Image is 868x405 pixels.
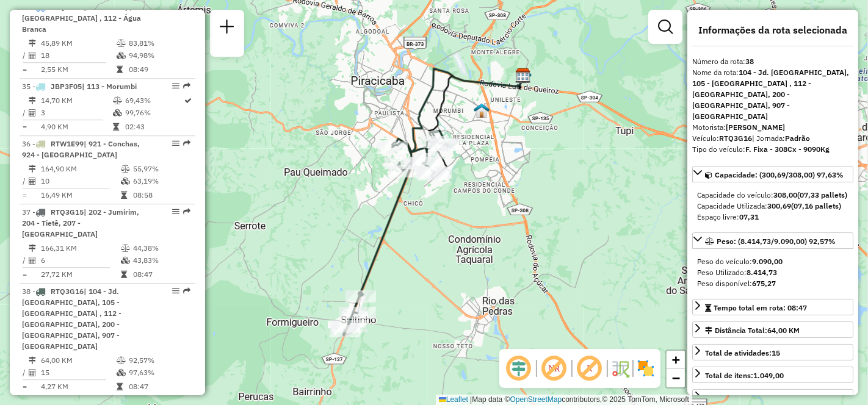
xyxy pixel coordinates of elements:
[22,139,140,159] span: 36 -
[113,97,122,104] i: % de utilização do peso
[29,165,36,173] i: Distância Total
[436,395,692,405] div: Map data © contributors,© 2025 TomTom, Microsoft
[125,95,184,107] td: 69,43%
[113,109,122,116] i: % de utilização da cubagem
[22,367,28,379] td: /
[121,165,130,173] i: % de utilização do peso
[22,207,139,238] span: | 202 - Jumirim, 204 - Tietê, 207 - [GEOGRAPHIC_DATA]
[22,139,140,159] span: | 921 - Conchas, 924 - [GEOGRAPHIC_DATA]
[117,52,126,59] i: % de utilização da cubagem
[82,82,137,91] span: | 113 - Morumbi
[22,207,139,238] span: 37 -
[121,177,130,185] i: % de utilização da cubagem
[121,271,127,278] i: Tempo total em rota
[772,348,780,357] strong: 15
[653,15,678,39] a: Exibir filtros
[51,2,84,12] span: RTQ3G19
[470,395,472,404] span: |
[121,245,130,252] i: % de utilização do peso
[636,359,656,378] img: Exibir/Ocultar setores
[510,395,562,404] a: OpenStreetMap
[692,232,853,249] a: Peso: (8.414,73/9.090,00) 92,57%
[132,254,190,267] td: 43,83%
[40,175,120,187] td: 10
[183,287,190,295] em: Rota exportada
[172,287,179,295] em: Opções
[726,123,785,132] strong: [PERSON_NAME]
[117,66,123,73] i: Tempo total em rota
[132,242,190,254] td: 44,38%
[22,63,28,76] td: =
[697,212,848,223] div: Espaço livre:
[40,354,116,367] td: 64,00 KM
[705,325,800,336] div: Distância Total:
[752,279,776,288] strong: 675,27
[183,82,190,90] em: Rota exportada
[40,242,120,254] td: 166,31 KM
[128,354,190,367] td: 92,57%
[692,344,853,360] a: Total de atividades:15
[185,97,192,104] i: Rota otimizada
[715,170,844,179] span: Capacidade: (300,69/308,00) 97,63%
[40,163,120,175] td: 164,90 KM
[692,122,853,133] div: Motorista:
[22,82,137,91] span: 35 -
[773,190,797,199] strong: 308,00
[575,354,604,383] span: Exibir rótulo
[128,49,190,62] td: 94,98%
[797,190,847,199] strong: (07,33 pallets)
[40,189,120,201] td: 16,49 KM
[51,207,84,217] span: RTQ3G15
[692,251,853,294] div: Peso: (8.414,73/9.090,00) 92,57%
[697,201,848,212] div: Capacidade Utilizada:
[172,208,179,215] em: Opções
[22,287,121,351] span: 38 -
[22,121,28,133] td: =
[40,268,120,281] td: 27,72 KM
[51,139,84,148] span: RTW1E99
[22,254,28,267] td: /
[504,354,533,383] span: Ocultar deslocamento
[22,107,28,119] td: /
[697,257,783,266] span: Peso do veículo:
[40,381,116,393] td: 4,27 KM
[719,134,752,143] strong: RTQ3G16
[705,393,779,404] div: Custo total:
[753,371,784,380] strong: 1.049,00
[22,268,28,281] td: =
[767,201,791,210] strong: 300,69
[692,144,853,155] div: Tipo do veículo:
[117,383,123,390] i: Tempo total em rota
[128,63,190,76] td: 08:49
[791,201,841,210] strong: (07,16 pallets)
[610,359,630,378] img: Fluxo de ruas
[29,369,36,376] i: Total de Atividades
[692,133,853,144] div: Veículo:
[717,237,836,246] span: Peso: (8.414,73/9.090,00) 92,57%
[40,254,120,267] td: 6
[692,299,853,315] a: Tempo total em rota: 08:47
[692,321,853,338] a: Distância Total:64,00 KM
[29,52,36,59] i: Total de Atividades
[117,357,126,364] i: % de utilização do peso
[785,134,810,143] strong: Padrão
[51,287,84,296] span: RTQ3G16
[132,175,190,187] td: 63,19%
[692,166,853,182] a: Capacidade: (300,69/308,00) 97,63%
[172,82,179,90] em: Opções
[29,257,36,264] i: Total de Atividades
[22,2,151,34] span: | 110 - Cecap, 111 - [GEOGRAPHIC_DATA] , 112 - Água Branca
[692,185,853,228] div: Capacidade: (300,69/308,00) 97,63%
[29,97,36,104] i: Distância Total
[29,40,36,47] i: Distância Total
[125,107,184,119] td: 99,76%
[745,145,830,154] strong: F. Fixa - 308Cx - 9090Kg
[22,381,28,393] td: =
[51,82,82,91] span: JBP3F05
[714,303,807,312] span: Tempo total em rota: 08:47
[29,177,36,185] i: Total de Atividades
[672,352,680,367] span: +
[22,287,121,351] span: | 104 - Jd. [GEOGRAPHIC_DATA], 105 - [GEOGRAPHIC_DATA] , 112 - [GEOGRAPHIC_DATA], 200 - [GEOGRAPH...
[183,208,190,215] em: Rota exportada
[697,267,848,278] div: Peso Utilizado:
